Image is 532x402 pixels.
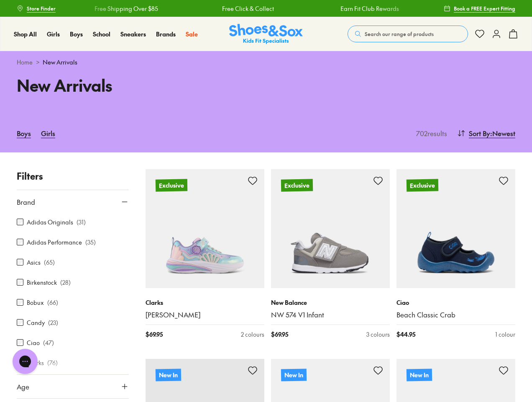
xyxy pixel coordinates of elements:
[348,26,468,42] button: Search our range of products
[156,179,187,191] p: Exclusive
[70,30,83,38] span: Boys
[186,30,198,38] span: Sale
[156,30,176,39] a: Brands
[27,318,45,327] label: Candy
[146,310,264,320] a: [PERSON_NAME]
[469,128,490,138] span: Sort By
[27,258,41,267] label: Asics
[241,330,264,339] div: 2 colours
[146,298,264,307] p: Clarks
[340,4,398,13] a: Earn Fit Club Rewards
[41,124,55,142] a: Girls
[17,197,35,207] span: Brand
[229,24,303,44] img: SNS_Logo_Responsive.svg
[94,4,158,13] a: Free Shipping Over $85
[17,169,129,183] p: Filters
[17,58,515,67] div: >
[27,238,82,247] label: Adidas Performance
[8,346,42,377] iframe: Gorgias live chat messenger
[27,5,56,12] span: Store Finder
[47,30,60,39] a: Girls
[70,30,83,39] a: Boys
[271,310,390,320] a: NW 574 V1 Infant
[43,338,54,347] p: ( 47 )
[271,169,390,288] a: Exclusive
[366,330,390,339] div: 3 colours
[229,24,303,44] a: Shoes & Sox
[44,258,55,267] p: ( 65 )
[221,4,273,13] a: Free Click & Collect
[43,58,77,67] span: New Arrivals
[17,375,129,398] button: Age
[17,381,29,392] span: Age
[27,338,40,347] label: Ciao
[85,238,96,247] p: ( 35 )
[495,330,515,339] div: 1 colour
[48,318,58,327] p: ( 23 )
[93,30,110,38] span: School
[156,368,181,381] p: New In
[14,30,37,39] a: Shop All
[396,169,515,288] a: Exclusive
[457,124,515,142] button: Sort By:Newest
[490,128,515,138] span: : Newest
[407,368,432,381] p: New In
[281,179,313,191] p: Exclusive
[271,298,390,307] p: New Balance
[47,298,58,307] p: ( 66 )
[17,1,56,16] a: Store Finder
[17,124,31,142] a: Boys
[27,218,73,227] label: Adidas Originals
[281,368,307,381] p: New In
[156,30,176,38] span: Brands
[146,330,163,339] span: $ 69.95
[27,278,57,287] label: Birkenstock
[271,330,288,339] span: $ 69.95
[396,310,515,320] a: Beach Classic Crab
[47,30,60,38] span: Girls
[27,298,44,307] label: Bobux
[17,73,256,97] h1: New Arrivals
[186,30,198,39] a: Sale
[396,298,515,307] p: Ciao
[120,30,146,39] a: Sneakers
[413,128,447,138] p: 702 results
[120,30,146,38] span: Sneakers
[146,169,264,288] a: Exclusive
[444,1,515,16] a: Book a FREE Expert Fitting
[396,330,415,339] span: $ 44.95
[93,30,110,39] a: School
[60,278,71,287] p: ( 28 )
[365,30,434,38] span: Search our range of products
[14,30,37,38] span: Shop All
[407,179,438,191] p: Exclusive
[17,58,33,67] a: Home
[77,218,86,227] p: ( 31 )
[454,5,515,12] span: Book a FREE Expert Fitting
[17,190,129,214] button: Brand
